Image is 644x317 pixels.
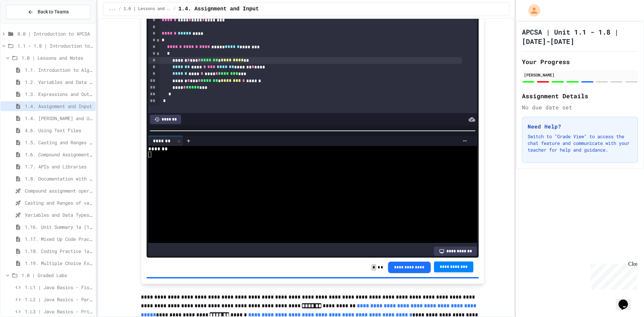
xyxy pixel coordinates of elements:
[38,8,69,15] span: Back to Teams
[25,103,93,110] span: 1.4. Assignment and Input
[25,115,93,122] span: 1.4. [PERSON_NAME] and User Input
[522,57,638,66] h2: Your Progress
[616,290,637,310] iframe: chat widget
[521,3,542,18] div: My Account
[528,133,632,153] p: Switch to "Grade View" to access the chat feature and communicate with your teacher for help and ...
[25,199,93,206] span: Casting and Ranges of variables - Quiz
[25,284,93,291] span: 1.L1 | Java Basics - Fish Lab
[528,122,632,130] h3: Need Help?
[17,42,93,49] span: 1.1 - 1.8 | Introduction to Java
[3,3,46,43] div: Chat with us now!Close
[25,66,93,73] span: 1.1. Introduction to Algorithms, Programming, and Compilers
[6,5,90,19] button: Back to Teams
[588,261,637,289] iframe: chat widget
[25,235,93,243] span: 1.17. Mixed Up Code Practice 1.1-1.6
[522,103,638,111] div: No due date set
[25,91,93,98] span: 1.3. Expressions and Output [New]
[25,260,93,267] span: 1.19. Multiple Choice Exercises for Unit 1a (1.1-1.6)
[25,127,93,134] span: 4.6. Using Text Files
[25,223,93,230] span: 1.16. Unit Summary 1a (1.1-1.6)
[178,5,259,13] span: 1.4. Assignment and Input
[109,6,116,12] span: ...
[21,272,93,279] span: 1.0 | Graded Labs
[25,151,93,158] span: 1.6. Compound Assignment Operators
[25,78,93,86] span: 1.2. Variables and Data Types
[524,72,636,78] div: [PERSON_NAME]
[25,163,93,170] span: 1.7. APIs and Libraries
[25,308,93,315] span: 1.L3 | Java Basics - Printing Code Lab
[25,175,93,182] span: 1.8. Documentation with Comments and Preconditions
[124,6,171,12] span: 1.0 | Lessons and Notes
[25,139,93,146] span: 1.5. Casting and Ranges of Values
[522,27,638,46] h1: APCSA | Unit 1.1 - 1.8 | [DATE]-[DATE]
[25,296,93,303] span: 1.L2 | Java Basics - Paragraphs Lab
[17,30,93,37] span: 0.0 | Introduction to APCSA
[25,211,93,218] span: Variables and Data Types - Quiz
[25,248,93,255] span: 1.18. Coding Practice 1a (1.1-1.6)
[173,6,176,12] span: /
[25,187,93,194] span: Compound assignment operators - Quiz
[522,91,638,101] h2: Assignment Details
[118,6,121,12] span: /
[21,54,93,61] span: 1.0 | Lessons and Notes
